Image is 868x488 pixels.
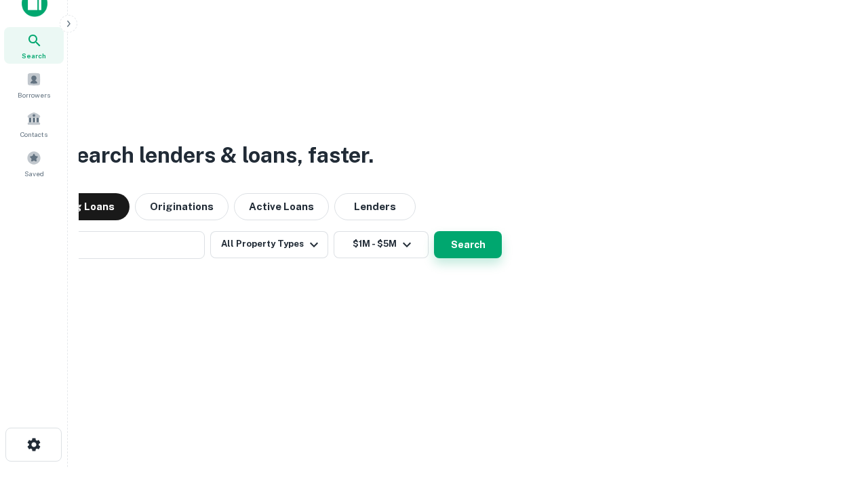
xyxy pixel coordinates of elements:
[135,193,229,220] button: Originations
[4,66,64,103] a: Borrowers
[234,193,329,220] button: Active Loans
[20,129,47,140] span: Contacts
[210,231,328,258] button: All Property Types
[4,145,64,182] a: Saved
[434,231,502,258] button: Search
[62,139,374,171] h3: Search lenders & loans, faster.
[24,168,44,179] span: Saved
[334,231,429,258] button: $1M - $5M
[4,106,64,142] a: Contacts
[334,193,416,220] button: Lenders
[18,89,50,100] span: Borrowers
[4,27,64,64] a: Search
[22,50,46,61] span: Search
[800,380,868,445] iframe: Chat Widget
